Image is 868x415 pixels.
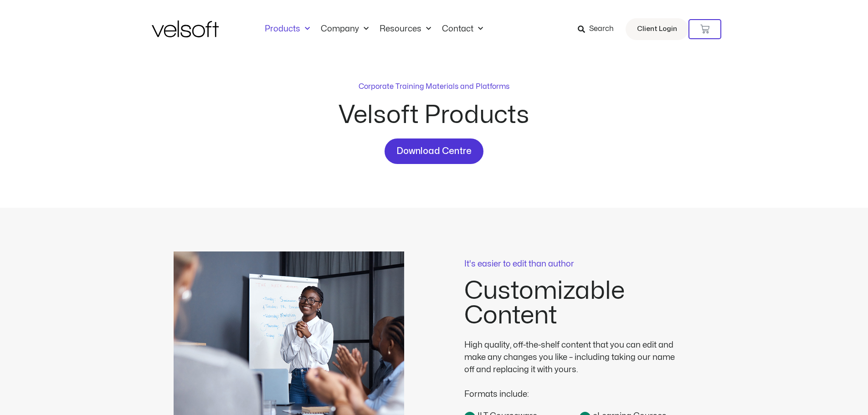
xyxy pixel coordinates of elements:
a: ProductsMenu Toggle [259,24,315,34]
nav: Menu [259,24,488,34]
div: Formats include: [464,376,683,400]
h2: Customizable Content [464,279,695,328]
img: Velsoft Training Materials [152,20,219,37]
p: Corporate Training Materials and Platforms [359,81,509,92]
span: Client Login [637,23,677,35]
a: ResourcesMenu Toggle [374,24,437,34]
a: Download Centre [385,138,483,164]
p: It's easier to edit than author [464,260,695,268]
span: Search [589,23,614,35]
a: CompanyMenu Toggle [315,24,374,34]
a: Search [578,21,620,37]
a: Client Login [626,18,688,40]
a: ContactMenu Toggle [437,24,488,34]
div: High quality, off-the-shelf content that you can edit and make any changes you like – including t... [464,339,683,376]
span: Download Centre [396,144,472,159]
h2: Velsoft Products [270,103,598,128]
